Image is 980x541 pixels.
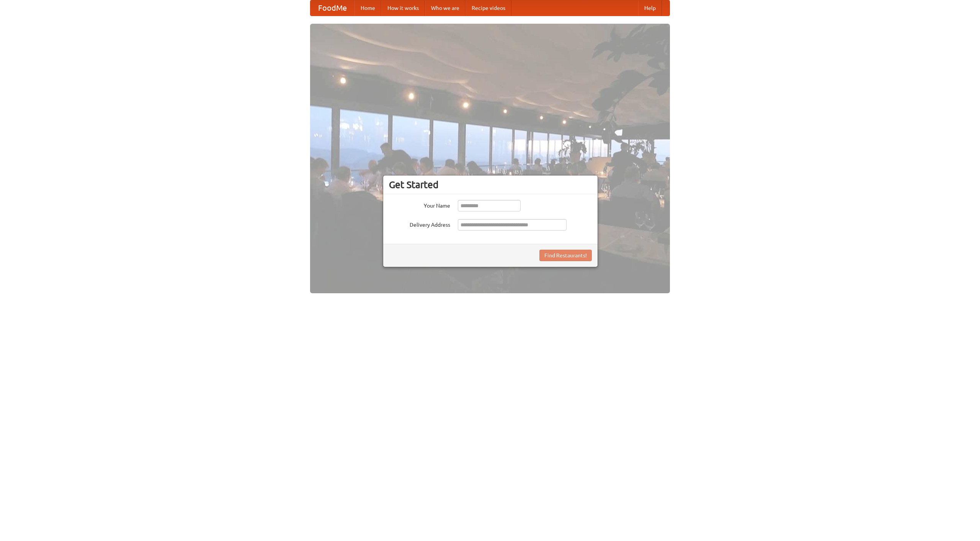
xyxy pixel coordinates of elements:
a: Recipe videos [465,0,511,16]
button: Find Restaurants! [539,250,592,261]
label: Delivery Address [389,219,450,229]
label: Your Name [389,200,450,210]
h3: Get Started [389,179,592,190]
a: Home [354,0,381,16]
a: Who we are [425,0,465,16]
a: How it works [381,0,425,16]
a: Help [638,0,662,16]
a: FoodMe [310,0,354,16]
